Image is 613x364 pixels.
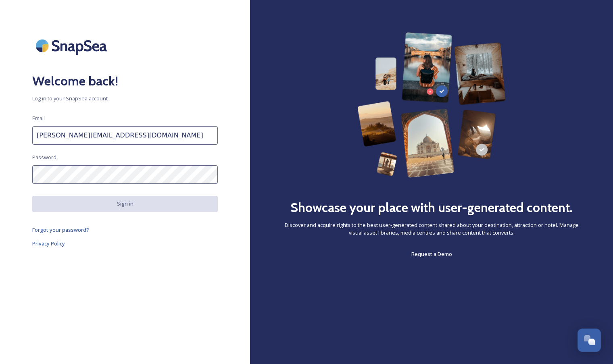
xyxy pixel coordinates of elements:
[578,329,601,352] button: Open Chat
[32,239,218,248] a: Privacy Policy
[32,154,56,161] span: Password
[290,198,573,217] h2: Showcase your place with user-generated content.
[32,32,113,59] img: SnapSea Logo
[32,114,45,122] span: Email
[32,95,218,102] span: Log in to your SnapSea account
[32,196,218,212] button: Sign in
[282,221,581,237] span: Discover and acquire rights to the best user-generated content shared about your destination, att...
[32,126,218,145] input: john.doe@snapsea.io
[32,71,218,91] h2: Welcome back!
[32,226,89,233] span: Forgot your password?
[32,240,65,247] span: Privacy Policy
[32,225,218,235] a: Forgot your password?
[411,250,452,258] span: Request a Demo
[411,249,452,259] a: Request a Demo
[357,32,506,178] img: 63b42ca75bacad526042e722_Group%20154-p-800.png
